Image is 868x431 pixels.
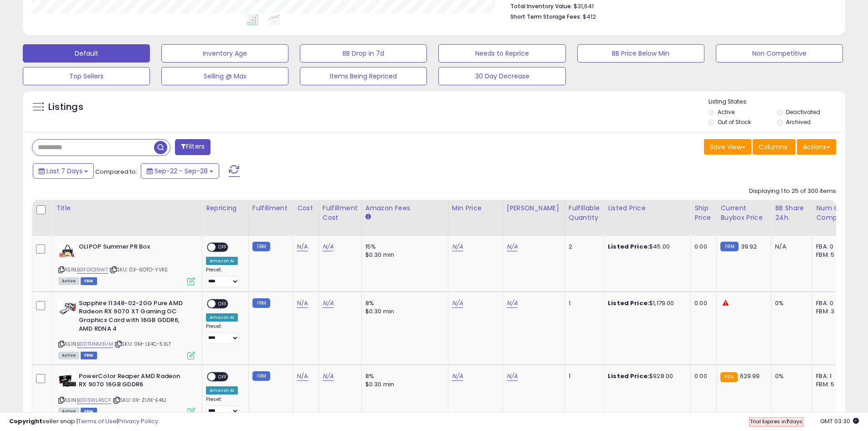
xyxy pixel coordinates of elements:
[23,67,150,85] button: Top Sellers
[58,352,79,359] span: All listings currently available for purchase on Amazon
[438,44,565,62] button: Needs to Reprice
[365,307,441,316] div: $0.30 min
[58,372,77,390] img: 41u-dh+osSL._SL40_.jpg
[48,101,83,114] h5: Listings
[252,298,270,308] small: FBM
[704,139,751,155] button: Save View
[816,372,846,380] div: FBA: 1
[9,417,158,426] div: seller snap | |
[583,12,596,21] span: $412
[81,352,97,359] span: FBM
[58,277,79,285] span: All listings currently available for purchase on Amazon
[720,372,737,382] small: FBA
[206,396,241,417] div: Preset:
[694,372,709,380] div: 0.00
[175,139,211,155] button: Filters
[77,340,113,348] a: B0DTHNM3VM
[709,98,845,106] p: Listing States:
[365,380,441,389] div: $0.30 min
[297,242,308,251] a: N/A
[750,418,802,425] span: Trial Expires in days
[79,299,190,335] b: Sapphire 11348-02-20G Pure AMD Radeon RX 9070 XT Gaming OC Graphics Card with 16GB GDDR6, AMD RDNA 4
[58,299,195,358] div: ASIN:
[608,299,683,307] div: $1,179.00
[323,299,334,308] a: N/A
[56,203,198,213] div: Title
[694,299,709,307] div: 0.00
[608,372,649,380] b: Listed Price:
[323,372,334,381] a: N/A
[507,299,518,308] a: N/A
[365,251,441,259] div: $0.30 min
[608,243,683,251] div: $45.00
[33,163,94,179] button: Last 7 Days
[741,242,757,251] span: 39.92
[775,299,805,307] div: 0%
[323,203,358,223] div: Fulfillment Cost
[216,300,230,307] span: OFF
[206,267,241,287] div: Preset:
[569,203,600,223] div: Fulfillable Quantity
[216,244,230,251] span: OFF
[694,203,713,223] div: Ship Price
[720,203,767,223] div: Current Buybox Price
[759,142,787,151] span: Columns
[300,44,427,62] button: BB Drop in 7d
[79,372,190,391] b: PowerColor Reaper AMD Radeon RX 9070 16GB GDDR6
[206,313,238,322] div: Amazon AI
[206,203,245,213] div: Repricing
[323,242,334,251] a: N/A
[452,242,463,251] a: N/A
[820,417,859,426] span: 2025-10-6 03:30 GMT
[252,371,270,381] small: FBM
[786,108,820,116] label: Deactivated
[608,242,649,251] b: Listed Price:
[569,243,597,251] div: 2
[161,67,288,85] button: Selling @ Max
[816,203,849,223] div: Num of Comp.
[58,243,195,284] div: ASIN:
[816,380,846,389] div: FBM: 5
[78,417,117,426] a: Terms of Use
[23,44,150,62] button: Default
[58,243,77,261] img: 41J7Ans2FKL._SL40_.jpg
[252,242,270,251] small: FBM
[141,163,219,179] button: Sep-22 - Sep-28
[816,243,846,251] div: FBA: 0
[118,417,158,426] a: Privacy Policy
[569,372,597,380] div: 1
[786,118,811,126] label: Archived
[507,242,518,251] a: N/A
[297,299,308,308] a: N/A
[452,203,499,213] div: Min Price
[510,13,581,21] b: Short Term Storage Fees:
[297,372,308,381] a: N/A
[81,277,97,285] span: FBM
[608,203,687,213] div: Listed Price
[206,386,238,395] div: Amazon AI
[577,44,704,62] button: BB Price Below Min
[161,44,288,62] button: Inventory Age
[507,372,518,381] a: N/A
[154,166,208,176] span: Sep-22 - Sep-28
[775,243,805,251] div: N/A
[77,266,108,274] a: B0FG1Q19WT
[365,203,444,213] div: Amazon Fees
[718,108,734,116] label: Active
[816,251,846,259] div: FBM: 5
[109,266,168,273] span: | SKU: 03-6OTO-YVKS
[216,373,230,380] span: OFF
[740,372,760,380] span: 629.99
[608,372,683,380] div: $928.00
[58,372,195,415] div: ASIN:
[300,67,427,85] button: Items Being Repriced
[775,203,808,223] div: BB Share 24h.
[716,44,843,62] button: Non Competitive
[718,118,751,126] label: Out of Stock
[79,243,190,254] b: OLIPOP Summer PR Box
[438,67,565,85] button: 30 Day Decrease
[114,340,171,348] span: | SKU: 0M-LE4C-53LT
[753,139,796,155] button: Columns
[507,203,561,213] div: [PERSON_NAME]
[297,203,315,213] div: Cost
